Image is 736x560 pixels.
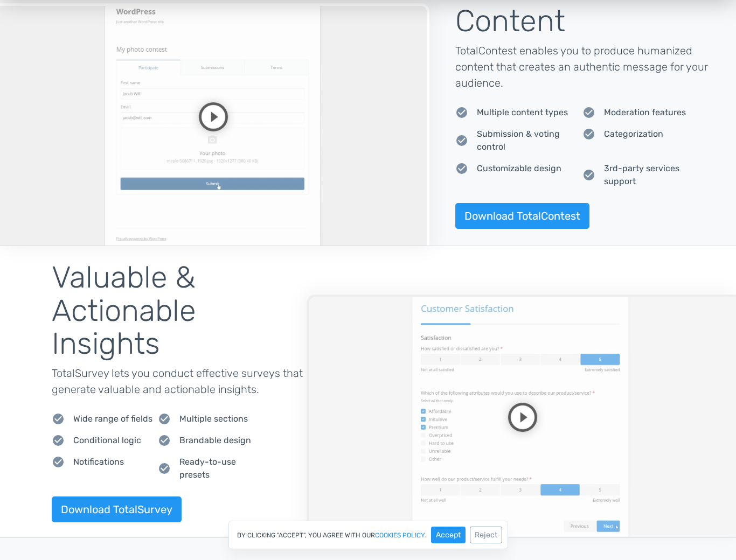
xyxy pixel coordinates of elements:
span: check_circle [52,434,65,447]
span: check_circle [52,456,65,468]
span: Wide range of fields [73,412,152,425]
a: Download TotalSurvey [52,496,182,522]
button: Reject [470,527,502,543]
a: cookies policy [375,532,425,538]
p: TotalSurvey lets you conduct effective surveys that generate valuable and actionable insights. [52,365,307,397]
span: Ready-to-use presets [179,456,264,481]
span: check_circle [582,106,595,119]
p: TotalContest enables you to produce humanized content that creates an authentic message for your ... [455,43,710,91]
span: Customizable design [477,162,561,175]
span: check_circle [582,169,595,181]
span: Multiple sections [179,412,248,425]
span: Conditional logic [73,434,141,447]
span: check_circle [582,128,595,141]
span: check_circle [455,134,468,147]
span: check_circle [455,162,468,175]
span: Notifications [73,456,124,468]
span: 3rd-party services support [604,162,710,188]
div: By clicking "Accept", you agree with our . [228,521,508,549]
span: check_circle [52,412,65,425]
span: Moderation features [604,106,686,119]
span: check_circle [158,462,171,475]
h2: Valuable & Actionable Insights [52,261,307,361]
span: Submission & voting control [477,128,583,153]
span: Brandable design [179,434,251,447]
span: Multiple content types [477,106,568,119]
span: check_circle [158,434,171,447]
span: check_circle [158,412,171,425]
button: Accept [431,527,466,543]
a: Download TotalContest [455,203,589,229]
span: Categorization [604,128,663,141]
span: check_circle [455,106,468,119]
